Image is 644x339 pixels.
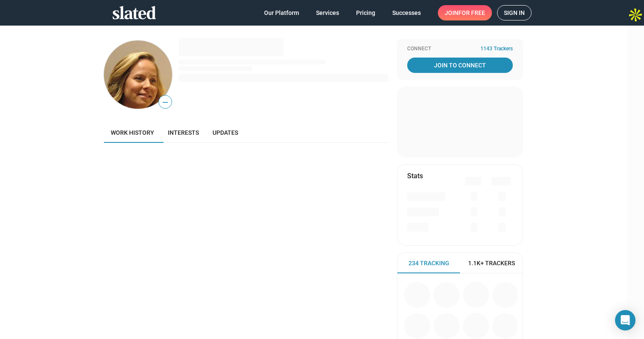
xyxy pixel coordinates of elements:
[408,259,449,267] span: 234 Tracking
[627,6,644,23] img: Apollo
[480,46,513,52] span: 1143 Trackers
[316,5,339,20] span: Services
[349,5,382,20] a: Pricing
[468,259,515,267] span: 1.1K+ Trackers
[438,5,492,20] a: Joinfor free
[168,129,199,136] span: Interests
[257,5,306,20] a: Our Platform
[161,122,206,143] a: Interests
[497,5,532,20] a: Sign in
[159,97,172,108] span: —
[504,6,525,20] span: Sign in
[407,171,423,180] mat-card-title: Stats
[392,5,421,20] span: Successes
[104,122,161,143] a: Work history
[264,5,299,20] span: Our Platform
[309,5,346,20] a: Services
[407,58,513,73] a: Join To Connect
[385,5,428,20] a: Successes
[409,58,511,73] span: Join To Connect
[111,129,154,136] span: Work history
[213,129,238,136] span: Updates
[445,5,485,20] span: Join
[615,310,635,330] div: Open Intercom Messenger
[407,46,513,52] div: Connect
[356,5,375,20] span: Pricing
[458,5,485,20] span: for free
[206,122,245,143] a: Updates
